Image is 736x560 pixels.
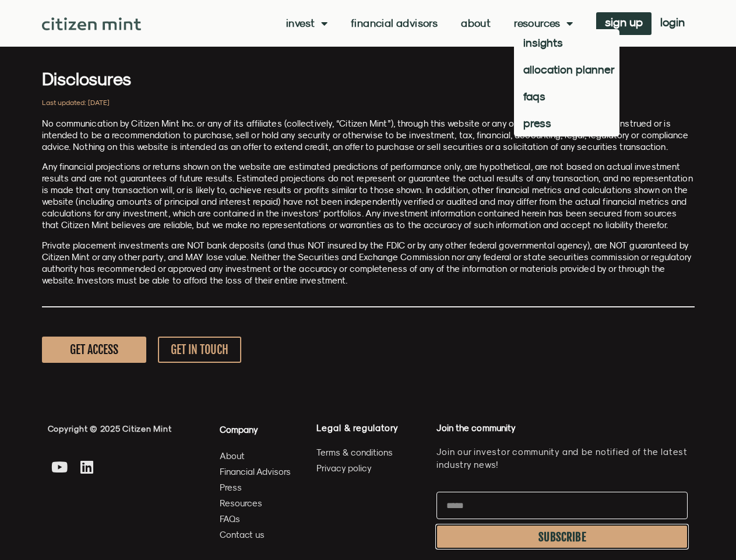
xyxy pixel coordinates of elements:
a: Press [220,480,291,495]
p: Join our investor community and be notified of the latest industry news! [436,446,688,471]
span: About [220,449,245,463]
a: GET IN TOUCH [158,337,241,363]
ul: Resources [514,29,619,136]
span: Press [220,480,242,495]
a: About [220,449,291,463]
a: Financial Advisors [220,464,291,479]
h4: Legal & regulatory [316,422,425,433]
span: Terms & conditions [316,445,393,460]
h3: Disclosures [42,70,695,87]
span: sign up [605,18,643,26]
h4: Company [220,422,291,437]
span: Contact us [220,527,265,542]
a: press [514,110,619,136]
a: Contact us [220,527,291,542]
a: login [652,12,693,35]
span: FAQs [220,512,240,526]
h4: Join the community [436,422,688,434]
form: Newsletter [436,492,688,554]
span: Copyright © 2025 Citizen Mint [48,424,172,433]
a: GET ACCESS [42,337,146,363]
a: Resources [220,496,291,510]
a: insights [514,29,619,56]
a: Privacy policy [316,461,425,475]
span: Privacy policy [316,461,372,475]
span: Resources [220,496,262,510]
h2: Last updated: [DATE] [42,99,695,106]
span: SUBSCRIBE [538,533,586,542]
a: allocation planner [514,56,619,83]
nav: Menu [286,17,573,29]
a: sign up [596,12,652,35]
p: Private placement investments are NOT bank deposits (and thus NOT insured by the FDIC or by any o... [42,240,695,286]
p: Any financial projections or returns shown on the website are estimated predictions of performanc... [42,161,695,231]
p: No communication by Citizen Mint Inc. or any of its affiliates (collectively, “Citizen Mint”), th... [42,118,695,153]
span: GET ACCESS [70,342,118,357]
a: Financial Advisors [351,17,438,29]
img: Citizen Mint [42,17,142,30]
a: Invest [286,17,327,29]
a: Resources [514,17,573,29]
button: SUBSCRIBE [436,525,688,548]
a: About [461,17,491,29]
a: Terms & conditions [316,445,425,460]
a: faqs [514,83,619,110]
span: login [660,18,685,26]
span: GET IN TOUCH [171,342,228,357]
a: FAQs [220,512,291,526]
